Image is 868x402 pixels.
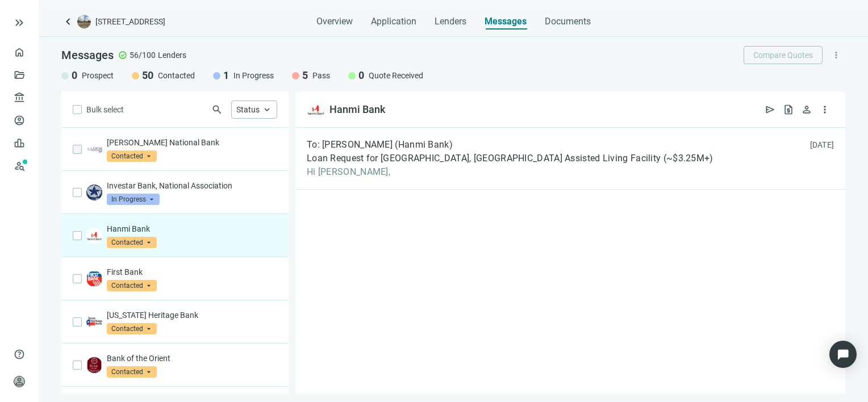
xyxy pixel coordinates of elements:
[107,366,157,378] span: Contacted
[142,69,153,82] span: 50
[12,16,26,30] button: keyboard_double_arrow_right
[302,69,308,82] span: 5
[107,323,157,334] span: Contacted
[233,70,274,81] span: In Progress
[107,223,277,235] p: Hanmi Bank
[761,101,779,119] button: send
[130,49,156,61] span: 56/100
[86,357,102,373] img: ebf860f5-208e-498c-87d9-04f947c88e6c
[107,353,277,364] p: Bank of the Orient
[107,237,157,248] span: Contacted
[829,341,857,368] div: Open Intercom Messenger
[72,69,77,82] span: 0
[744,46,823,64] button: Compare Quotes
[801,104,812,115] span: person
[329,103,385,116] div: Hanmi Bank
[307,166,713,178] span: Hi [PERSON_NAME],
[358,69,364,82] span: 0
[827,46,845,64] button: more_vert
[14,92,22,103] span: account_balance
[819,104,831,115] span: more_vert
[14,349,25,360] span: help
[798,101,816,119] button: person
[107,137,277,148] p: [PERSON_NAME] National Bank
[831,50,841,60] span: more_vert
[86,228,102,244] img: 6d21f80d-e242-45bb-9f28-6049a1f92252
[118,51,127,60] span: check_circle
[61,15,75,28] a: keyboard_arrow_left
[236,105,260,114] span: Status
[783,104,794,115] span: request_quote
[312,70,330,81] span: Pass
[107,194,160,205] span: In Progress
[158,49,186,61] span: Lenders
[82,70,114,81] span: Prospect
[107,309,277,321] p: [US_STATE] Heritage Bank
[95,16,165,27] span: [STREET_ADDRESS]
[86,271,102,287] img: 8ffb8b00-deae-40c7-b2b0-97db649ca3a4
[61,48,114,62] span: Messages
[86,314,102,330] img: c422423f-fb1b-4677-a4da-e8322405de4f
[223,69,229,82] span: 1
[107,180,277,191] p: Investar Bank, National Association
[86,141,102,157] img: f3a11832-2a63-4dd1-9a44-ca0700517b6a
[485,16,527,27] span: Messages
[262,104,272,115] span: keyboard_arrow_up
[435,16,466,27] span: Lenders
[371,16,416,27] span: Application
[810,139,834,150] div: [DATE]
[86,185,102,200] img: f8e73512-2ac9-4d30-af94-910c16e5bae6
[816,101,834,119] button: more_vert
[107,280,157,291] span: Contacted
[158,70,195,81] span: Contacted
[307,101,325,119] img: 6d21f80d-e242-45bb-9f28-6049a1f92252
[77,15,91,28] img: deal-logo
[545,16,591,27] span: Documents
[307,139,453,150] span: To: [PERSON_NAME] (Hanmi Bank)
[86,103,124,116] span: Bulk select
[107,266,277,278] p: First Bank
[14,376,25,387] span: person
[307,153,713,164] span: Loan Request for [GEOGRAPHIC_DATA], [GEOGRAPHIC_DATA] Assisted Living Facility (~$3.25M+)
[211,104,223,115] span: search
[765,104,776,115] span: send
[779,101,798,119] button: request_quote
[107,150,157,162] span: Contacted
[316,16,353,27] span: Overview
[369,70,423,81] span: Quote Received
